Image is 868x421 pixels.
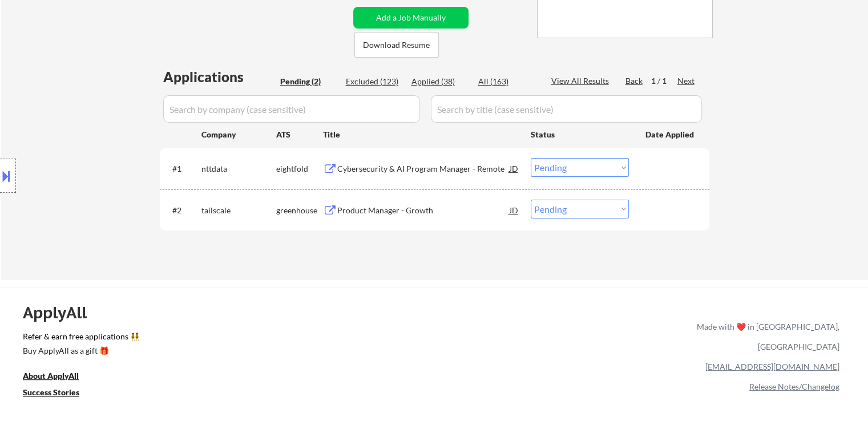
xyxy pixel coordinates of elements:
[353,7,469,29] button: Add a Job Manually
[508,158,520,179] div: JD
[354,32,439,58] button: Download Resume
[201,163,276,175] div: nttdata
[23,345,137,359] a: Buy ApplyAll as a gift 🎁
[163,70,276,84] div: Applications
[508,200,520,220] div: JD
[23,347,137,355] div: Buy ApplyAll as a gift 🎁
[23,386,95,400] a: Success Stories
[23,371,79,380] u: About ApplyAll
[749,382,839,391] a: Release Notes/Changelog
[645,129,696,140] div: Date Applied
[23,370,95,384] a: About ApplyAll
[431,95,702,123] input: Search by title (case sensitive)
[201,129,276,140] div: Company
[23,303,100,322] div: ApplyAll
[551,75,612,87] div: View All Results
[478,76,535,87] div: All (163)
[625,75,644,87] div: Back
[337,205,510,216] div: Product Manager - Growth
[276,129,323,140] div: ATS
[346,76,403,87] div: Excluded (123)
[280,76,337,87] div: Pending (2)
[337,163,510,175] div: Cybersecurity & AI Program Manager - Remote
[23,387,79,397] u: Success Stories
[23,333,458,345] a: Refer & earn free applications 👯‍♀️
[411,76,469,87] div: Applied (38)
[531,124,629,144] div: Status
[323,129,520,140] div: Title
[201,205,276,216] div: tailscale
[163,95,420,123] input: Search by company (case sensitive)
[692,317,839,357] div: Made with ❤️ in [GEOGRAPHIC_DATA], [GEOGRAPHIC_DATA]
[705,362,839,371] a: [EMAIL_ADDRESS][DOMAIN_NAME]
[276,163,323,175] div: eightfold
[651,75,677,87] div: 1 / 1
[677,75,696,87] div: Next
[276,205,323,216] div: greenhouse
